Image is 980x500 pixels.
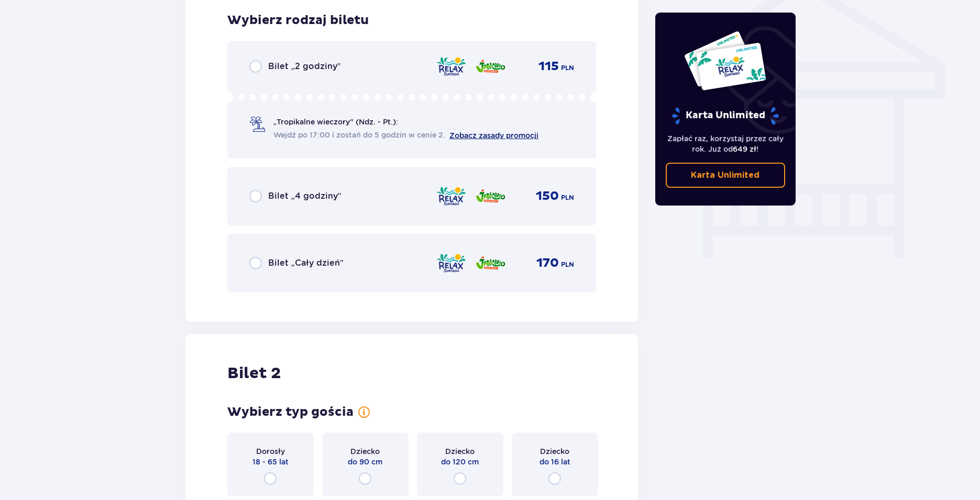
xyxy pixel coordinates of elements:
[666,163,785,188] a: Karta Unlimited
[539,457,570,467] p: do 16 lat
[348,457,382,467] p: do 90 cm
[691,169,759,181] p: Karta Unlimited
[436,55,467,77] img: zone logo
[268,190,342,202] p: Bilet „4 godziny”
[561,63,574,73] p: PLN
[538,59,559,74] p: 115
[733,145,756,153] span: 649 zł
[561,260,574,269] p: PLN
[273,130,445,140] span: Wejdź po 17:00 i zostań do 5 godzin w cenie 2.
[449,131,538,140] a: Zobacz zasady promocji
[475,252,506,274] img: zone logo
[671,107,780,125] p: Karta Unlimited
[256,446,285,457] p: Dorosły
[436,185,467,207] img: zone logo
[536,188,559,204] p: 150
[252,457,289,467] p: 18 - 65 lat
[536,255,559,271] p: 170
[540,446,569,457] p: Dziecko
[445,446,475,457] p: Dziecko
[268,61,341,72] p: Bilet „2 godziny”
[268,257,344,269] p: Bilet „Cały dzień”
[561,193,574,202] p: PLN
[441,457,479,467] p: do 120 cm
[350,446,380,457] p: Dziecko
[436,252,467,274] img: zone logo
[273,117,398,127] p: „Tropikalne wieczory" (Ndz. - Pt.):
[227,404,354,420] p: Wybierz typ gościa
[227,363,281,383] p: Bilet 2
[227,13,369,28] p: Wybierz rodzaj biletu
[475,55,506,77] img: zone logo
[666,133,785,154] p: Zapłać raz, korzystaj przez cały rok. Już od !
[475,185,506,207] img: zone logo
